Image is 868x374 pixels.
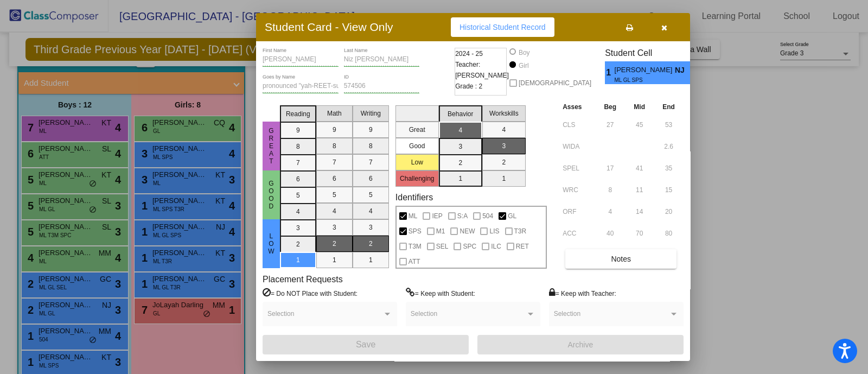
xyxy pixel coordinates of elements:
button: Notes [565,249,676,269]
input: assessment [563,138,592,155]
span: IEP [432,210,442,223]
span: SPS [409,225,422,238]
input: assessment [563,117,592,133]
span: Grade : 2 [455,81,482,92]
span: SPC [463,240,476,253]
span: GL [508,210,516,223]
span: ML GL SPS [615,76,667,84]
label: Placement Requests [263,274,343,284]
input: assessment [563,204,592,220]
span: NEW [459,225,475,238]
th: Mid [625,101,654,113]
label: = Keep with Teacher: [549,288,616,299]
h3: Student Cell [605,48,699,58]
input: Enter ID [344,83,420,90]
label: Identifiers [395,192,433,202]
th: End [654,101,684,113]
button: Save [263,335,469,354]
span: M1 [436,225,445,238]
span: 4 [690,66,699,79]
span: Teacher: [PERSON_NAME] [455,59,509,81]
th: Beg [595,101,625,113]
h3: Student Card - View Only [265,20,393,34]
span: ILC [491,240,501,253]
div: Girl [518,61,529,71]
button: Historical Student Record [451,17,554,37]
span: ATT [409,255,420,268]
input: assessment [563,182,592,198]
span: Notes [611,255,631,263]
span: Save [356,340,375,349]
span: [DEMOGRAPHIC_DATA] [519,77,591,90]
span: ML [409,210,418,223]
span: Historical Student Record [459,23,546,31]
span: SEL [436,240,449,253]
th: Asses [560,101,595,113]
span: T3R [514,225,527,238]
label: = Keep with Student: [406,288,475,299]
span: Good [266,180,276,210]
label: = Do NOT Place with Student: [263,288,358,299]
span: 1 [605,66,614,79]
span: 504 [482,210,493,223]
span: 2024 - 25 [455,48,483,59]
span: T3M [409,240,422,253]
div: Boy [518,48,530,58]
button: Archive [477,335,684,354]
input: assessment [563,225,592,242]
span: NJ [675,65,690,76]
input: assessment [563,160,592,176]
span: S:A [457,210,468,223]
span: Archive [568,340,593,349]
span: LIS [489,225,499,238]
input: goes by name [263,83,339,90]
span: [PERSON_NAME] [PERSON_NAME] [615,65,675,76]
span: Low [266,232,276,255]
span: RET [516,240,529,253]
span: Great [266,127,276,165]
